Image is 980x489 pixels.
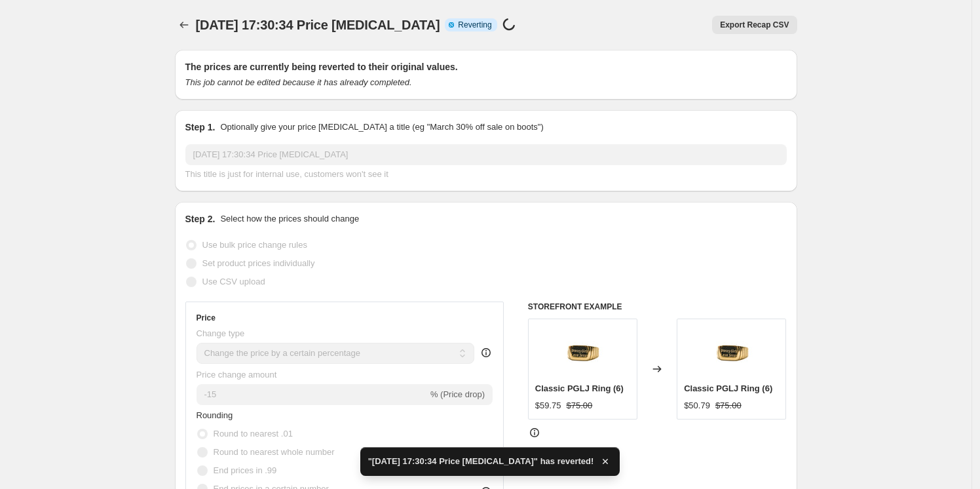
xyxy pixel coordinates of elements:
span: Change type [197,328,245,338]
span: Reverting [458,20,491,30]
div: $50.79 [684,399,710,412]
span: Round to nearest .01 [214,429,293,439]
input: -15 [197,384,428,405]
img: DSC08191_80x.webp [706,326,758,378]
span: % (Price drop) [430,389,485,399]
h2: Step 1. [185,121,216,134]
h2: Step 2. [185,212,216,225]
div: $59.75 [535,399,561,412]
span: Use bulk price change rules [202,240,307,250]
p: Optionally give your price [MEDICAL_DATA] a title (eg "March 30% off sale on boots") [220,121,543,134]
span: Set product prices individually [202,258,315,268]
span: Classic PGLJ Ring (6) [535,383,624,393]
span: End prices in .99 [214,465,277,475]
span: [DATE] 17:30:34 Price [MEDICAL_DATA] [196,18,440,32]
h2: The prices are currently being reverted to their original values. [185,60,787,73]
img: DSC08191_80x.webp [556,326,609,378]
strike: $75.00 [567,399,593,412]
span: This title is just for internal use, customers won't see it [185,169,388,179]
span: Round to nearest whole number [214,447,335,457]
span: Use CSV upload [202,277,265,286]
button: Price change jobs [175,16,193,34]
p: Select how the prices should change [220,212,359,225]
span: Export Recap CSV [720,20,789,30]
span: Rounding [197,410,233,420]
i: This job cannot be edited because it has already completed. [185,77,412,87]
span: Price change amount [197,370,277,380]
div: help [480,346,493,359]
input: 30% off holiday sale [185,144,787,165]
strike: $75.00 [715,399,742,412]
span: "[DATE] 17:30:34 Price [MEDICAL_DATA]" has reverted! [368,455,594,468]
h6: STOREFRONT EXAMPLE [528,302,787,312]
span: Classic PGLJ Ring (6) [684,383,772,393]
h3: Price [197,313,216,323]
button: Export Recap CSV [712,16,797,34]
